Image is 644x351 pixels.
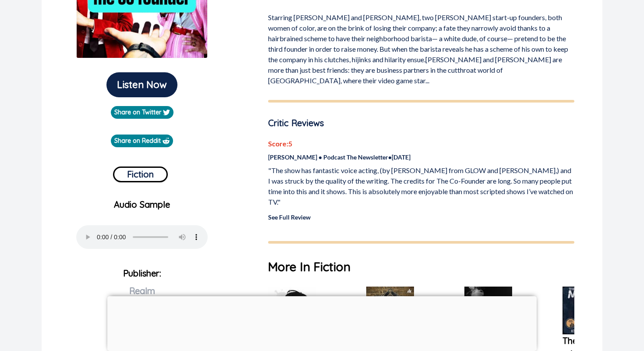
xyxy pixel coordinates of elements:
p: Audio Sample [49,198,236,211]
button: Listen Now [106,72,177,97]
span: Realm [129,285,155,296]
p: Publisher: [49,265,236,328]
p: Starring [PERSON_NAME] and [PERSON_NAME], two [PERSON_NAME] start-up founders, both women of colo... [268,9,574,86]
a: Share on Reddit [111,135,173,147]
img: Handsome Molly [268,287,316,334]
p: Score: 5 [268,138,574,149]
img: Hothouse Bruiser [464,287,512,334]
a: See Full Review [268,213,311,221]
a: Fiction [113,163,168,182]
button: Fiction [113,167,168,182]
p: [PERSON_NAME] • Podcast The Newsletter • [DATE] [268,152,574,162]
img: The MODUS Files - A Fallout Audio Drama Podcast Series [563,287,610,334]
iframe: Advertisement [107,296,537,349]
img: Vigil [366,287,414,334]
a: Share on Twitter [111,106,173,119]
h1: More In Fiction [268,258,574,276]
p: "The show has fantastic voice acting, (by [PERSON_NAME] from GLOW and [PERSON_NAME],) and I was s... [268,165,574,207]
p: Critic Reviews [268,117,574,130]
audio: Your browser does not support the audio element [76,225,208,249]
